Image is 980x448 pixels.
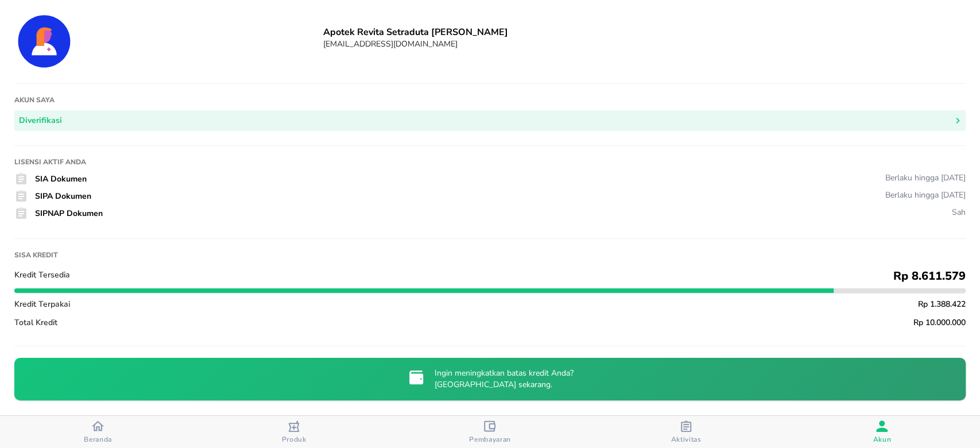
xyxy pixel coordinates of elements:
img: credit-limit-upgrade-request-icon [407,368,425,387]
h1: Akun saya [14,95,966,105]
span: SIA Dokumen [35,173,87,184]
h1: Sisa kredit [14,250,966,260]
span: Rp 8.611.579 [893,268,966,284]
h6: Apotek Revita Setraduta [PERSON_NAME] [323,26,966,38]
span: Beranda [84,435,112,444]
img: Account Details [14,11,74,71]
span: Total Kredit [14,317,57,328]
button: Pembayaran [392,416,588,448]
div: Sah [952,207,966,218]
span: Aktivitas [671,435,701,444]
span: Akun [873,435,891,444]
span: Produk [282,435,307,444]
button: Akun [784,416,980,448]
span: Pembayaran [469,435,511,444]
div: Berlaku hingga [DATE] [885,190,966,200]
span: Rp 10.000.000 [913,317,966,328]
button: Diverifikasi [14,110,966,132]
span: Rp 1.388.422 [918,299,966,310]
span: Kredit Tersedia [14,269,70,280]
span: SIPNAP Dokumen [35,208,103,219]
button: Produk [196,416,392,448]
p: Ingin meningkatkan batas kredit Anda? [GEOGRAPHIC_DATA] sekarang. [435,368,574,391]
span: SIPA Dokumen [35,191,91,202]
span: Kredit Terpakai [14,299,70,310]
h6: [EMAIL_ADDRESS][DOMAIN_NAME] [323,38,966,49]
div: Diverifikasi [19,114,62,128]
button: Aktivitas [588,416,784,448]
h1: Lisensi Aktif Anda [14,157,966,167]
div: Berlaku hingga [DATE] [885,172,966,183]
